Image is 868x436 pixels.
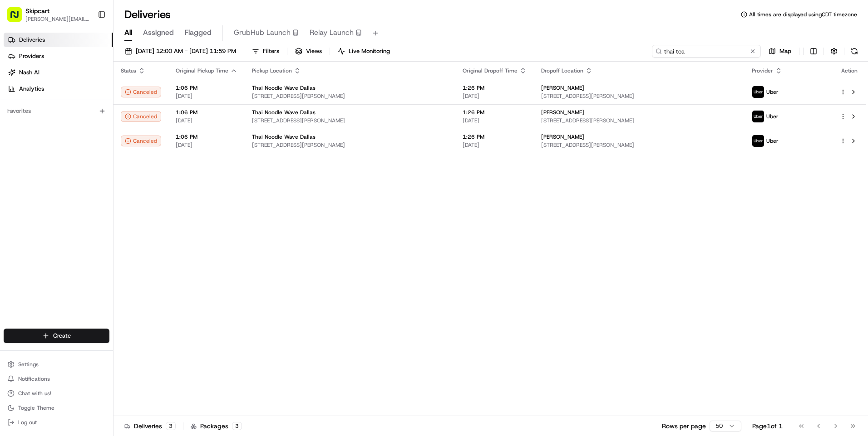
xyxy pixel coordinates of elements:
[766,88,779,96] span: Uber
[121,45,240,58] button: [DATE] 12:00 AM - [DATE] 11:59 PM
[176,92,237,100] span: [DATE]
[252,92,448,100] span: [STREET_ADDRESS][PERSON_NAME]
[252,109,316,116] span: Thai Noodle Wave Dallas
[4,387,109,400] button: Chat with us!
[176,67,228,74] span: Original Pickup Time
[4,33,113,47] a: Deliveries
[541,92,737,100] span: [STREET_ADDRESS][PERSON_NAME]
[4,373,109,385] button: Notifications
[334,45,394,58] button: Live Monitoring
[25,6,49,15] button: Skipcart
[248,45,283,58] button: Filters
[176,109,237,116] span: 1:06 PM
[541,117,737,124] span: [STREET_ADDRESS][PERSON_NAME]
[18,390,51,397] span: Chat with us!
[4,104,109,118] div: Favorites
[662,421,706,431] p: Rows per page
[154,89,165,100] button: Start new chat
[306,47,322,55] span: Views
[764,45,795,58] button: Map
[4,82,113,96] a: Analytics
[9,9,27,27] img: Nash
[185,27,212,38] span: Flagged
[4,416,109,429] button: Log out
[752,67,773,74] span: Provider
[9,132,16,140] div: 📗
[191,421,242,431] div: Packages
[19,68,39,77] span: Nash AI
[9,87,25,103] img: 1736555255976-a54dd68f-1ca7-489b-9aae-adbdc363a1c4
[86,131,146,140] span: API Documentation
[463,117,527,124] span: [DATE]
[121,136,161,146] button: Canceled
[9,36,165,51] p: Welcome 👋
[766,113,779,120] span: Uber
[232,422,242,430] div: 3
[234,27,291,38] span: GrubHub Launch
[77,132,84,140] div: 💻
[541,84,584,92] span: [PERSON_NAME]
[64,153,110,160] a: Powered byPylon
[840,67,859,74] div: Action
[18,131,69,140] span: Knowledge Base
[463,141,527,149] span: [DATE]
[24,58,150,68] input: Clear
[121,111,161,122] button: Canceled
[4,402,109,414] button: Toggle Theme
[4,358,109,371] button: Settings
[121,87,161,97] button: Canceled
[252,133,316,140] span: Thai Noodle Wave Dallas
[19,52,44,60] span: Providers
[541,133,584,140] span: [PERSON_NAME]
[143,27,174,38] span: Assigned
[291,45,326,58] button: Views
[463,84,527,92] span: 1:26 PM
[541,109,584,116] span: [PERSON_NAME]
[176,117,237,124] span: [DATE]
[121,67,136,74] span: Status
[752,86,764,98] img: uber-new-logo.jpeg
[766,137,779,145] span: Uber
[31,87,149,96] div: Start new chat
[4,329,109,343] button: Create
[124,421,176,431] div: Deliveries
[5,128,73,144] a: 📗Knowledge Base
[252,117,448,124] span: [STREET_ADDRESS][PERSON_NAME]
[73,128,149,144] a: 💻API Documentation
[19,36,45,44] span: Deliveries
[4,49,113,63] a: Providers
[463,109,527,116] span: 1:26 PM
[166,422,176,430] div: 3
[252,84,316,92] span: Thai Noodle Wave Dallas
[463,67,518,74] span: Original Dropoff Time
[4,4,94,25] button: Skipcart[PERSON_NAME][EMAIL_ADDRESS][PERSON_NAME][DOMAIN_NAME]
[752,111,764,122] img: uber-new-logo.jpeg
[752,135,764,147] img: uber-new-logo.jpeg
[176,84,237,92] span: 1:06 PM
[136,47,236,55] span: [DATE] 12:00 AM - [DATE] 11:59 PM
[90,154,110,160] span: Pylon
[463,92,527,100] span: [DATE]
[310,27,354,38] span: Relay Launch
[176,141,237,149] span: [DATE]
[349,47,390,55] span: Live Monitoring
[18,419,37,426] span: Log out
[124,7,171,22] h1: Deliveries
[4,65,113,80] a: Nash AI
[541,67,583,74] span: Dropoff Location
[252,141,448,149] span: [STREET_ADDRESS][PERSON_NAME]
[53,332,71,340] span: Create
[541,141,737,149] span: [STREET_ADDRESS][PERSON_NAME]
[31,96,115,103] div: We're available if you need us!
[18,361,39,368] span: Settings
[252,67,292,74] span: Pickup Location
[463,133,527,140] span: 1:26 PM
[176,133,237,140] span: 1:06 PM
[25,15,90,23] button: [PERSON_NAME][EMAIL_ADDRESS][PERSON_NAME][DOMAIN_NAME]
[779,47,791,55] span: Map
